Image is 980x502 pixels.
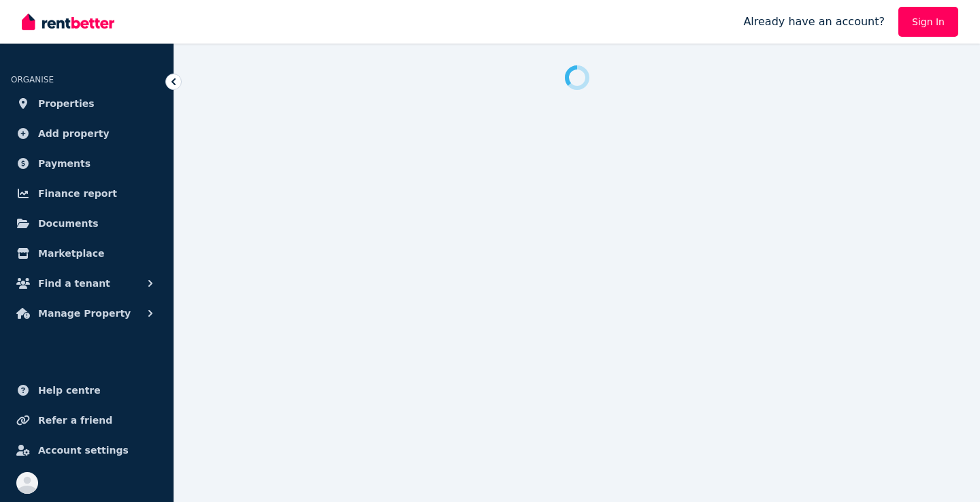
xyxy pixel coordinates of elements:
[11,407,163,434] a: Refer a friend
[22,12,114,32] img: RentBetter
[38,155,91,172] span: Payments
[11,270,163,297] button: Find a tenant
[38,382,101,398] span: Help centre
[898,7,958,37] a: Sign In
[11,437,163,464] a: Account settings
[38,95,95,112] span: Properties
[38,215,99,232] span: Documents
[11,240,163,267] a: Marketplace
[38,275,110,292] span: Find a tenant
[11,300,163,327] button: Manage Property
[11,150,163,177] a: Payments
[38,245,104,262] span: Marketplace
[11,377,163,404] a: Help centre
[11,90,163,117] a: Properties
[38,412,112,428] span: Refer a friend
[11,210,163,237] a: Documents
[11,120,163,147] a: Add property
[38,442,129,458] span: Account settings
[38,305,131,321] span: Manage Property
[11,75,54,84] span: ORGANISE
[38,185,117,202] span: Finance report
[743,14,885,30] span: Already have an account?
[11,180,163,207] a: Finance report
[38,125,110,142] span: Add property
